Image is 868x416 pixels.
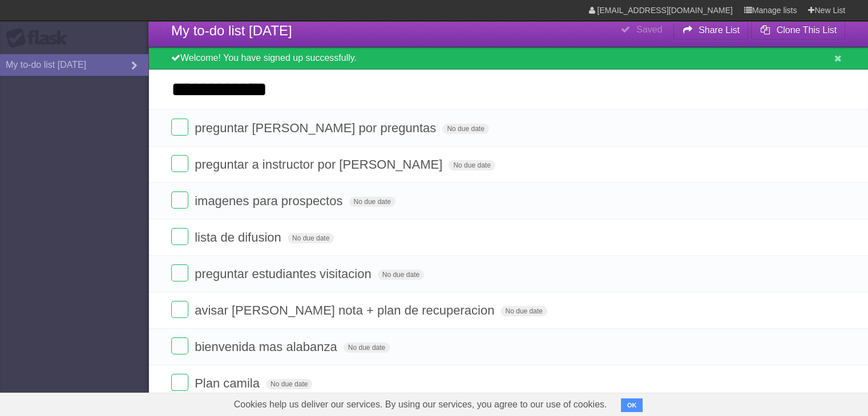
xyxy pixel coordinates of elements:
[148,47,868,70] div: Welcome! You have signed up successfully.
[171,301,188,318] label: Done
[349,197,395,207] span: No due date
[378,270,424,280] span: No due date
[776,25,837,35] b: Clone This List
[6,28,74,48] div: Flask
[449,160,495,170] span: No due date
[751,20,845,40] button: Clone This List
[171,228,188,245] label: Done
[171,374,188,391] label: Done
[171,23,292,38] span: My to-do list [DATE]
[266,379,312,389] span: No due date
[195,157,445,172] span: preguntar a instructor por [PERSON_NAME]
[195,267,374,281] span: preguntar estudiantes visitacion
[171,337,188,354] label: Done
[195,303,497,317] span: avisar [PERSON_NAME] nota + plan de recuperacion
[288,233,334,243] span: No due date
[621,398,643,412] button: OK
[171,191,188,209] label: Done
[171,155,188,172] label: Done
[195,376,263,390] span: Plan camila
[500,306,547,316] span: No due date
[195,121,439,135] span: preguntar [PERSON_NAME] por preguntas
[442,124,488,134] span: No due date
[171,119,188,136] label: Done
[636,25,662,34] b: Saved
[171,264,188,282] label: Done
[699,25,740,35] b: Share List
[195,340,340,354] span: bienvenida mas alabanza
[195,194,345,208] span: imagenes para prospectos
[223,393,619,416] span: Cookies help us deliver our services. By using our services, you agree to our use of cookies.
[195,230,284,244] span: lista de difusion
[344,342,390,353] span: No due date
[673,20,749,40] button: Share List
